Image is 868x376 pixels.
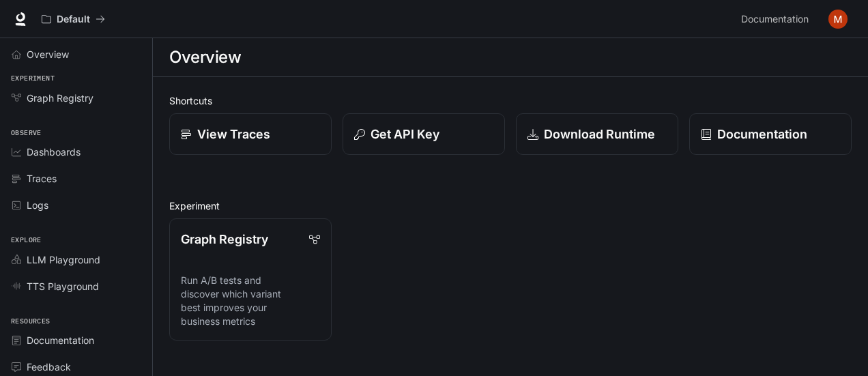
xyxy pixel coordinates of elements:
a: Graph Registry [5,86,147,110]
a: Logs [5,193,147,217]
h2: Experiment [169,199,852,213]
span: Traces [27,171,57,186]
button: All workspaces [35,5,111,33]
span: Logs [27,198,48,212]
a: Download Runtime [516,113,678,155]
a: Documentation [736,5,819,33]
p: Default [57,14,90,25]
a: Dashboards [5,140,147,164]
p: View Traces [197,125,270,143]
a: View Traces [169,113,332,155]
a: Traces [5,167,147,190]
span: Overview [27,47,69,61]
a: LLM Playground [5,248,147,272]
span: LLM Playground [27,252,100,267]
a: TTS Playground [5,274,147,298]
p: Graph Registry [181,230,268,248]
p: Run A/B tests and discover which variant best improves your business metrics [181,274,320,328]
a: Documentation [689,113,852,155]
h2: Shortcuts [169,93,852,108]
span: Graph Registry [27,91,93,105]
p: Get API Key [371,125,439,143]
span: Documentation [27,333,94,347]
button: User avatar [824,5,852,33]
a: Documentation [5,328,147,352]
h1: Overview [169,44,241,71]
span: Documentation [741,11,809,28]
a: Overview [5,42,147,66]
span: TTS Playground [27,279,99,293]
button: Get API Key [343,113,505,155]
span: Dashboards [27,145,81,159]
span: Feedback [27,360,71,374]
p: Documentation [717,125,807,143]
img: User avatar [828,10,848,29]
p: Download Runtime [544,125,655,143]
a: Graph RegistryRun A/B tests and discover which variant best improves your business metrics [169,218,332,341]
